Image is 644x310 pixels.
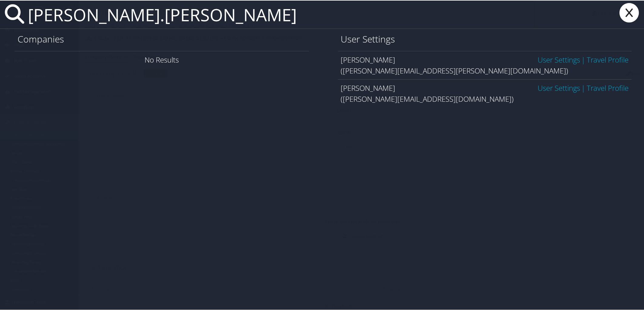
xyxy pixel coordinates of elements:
h1: Companies [18,32,306,45]
div: ([PERSON_NAME][EMAIL_ADDRESS][DOMAIN_NAME]) [341,93,629,104]
h1: User Settings [341,32,629,45]
span: | [580,54,587,64]
a: View OBT Profile [587,82,629,92]
span: [PERSON_NAME] [341,54,395,64]
a: View OBT Profile [587,54,629,64]
a: User Settings [538,82,580,92]
span: | [580,82,587,92]
span: [PERSON_NAME] [341,82,395,92]
div: No Results [15,50,309,68]
a: User Settings [538,54,580,64]
div: ([PERSON_NAME][EMAIL_ADDRESS][PERSON_NAME][DOMAIN_NAME]) [341,65,629,76]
